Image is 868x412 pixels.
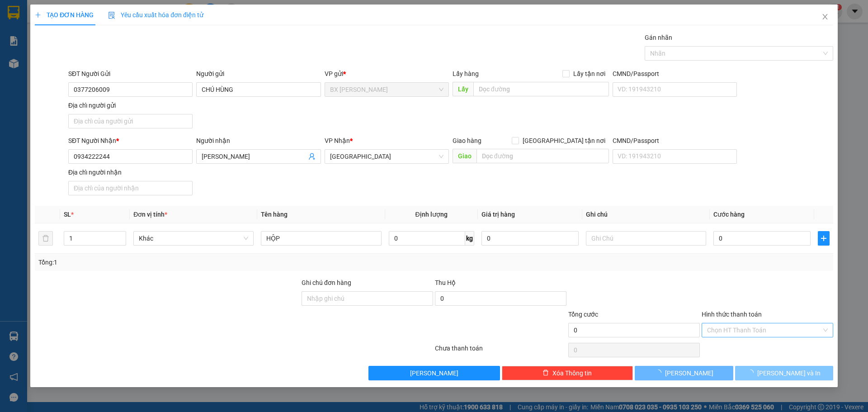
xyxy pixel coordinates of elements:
[665,368,713,378] span: [PERSON_NAME]
[133,211,167,218] span: Đơn vị tính
[542,369,549,377] span: delete
[453,137,481,144] span: Giao hàng
[261,231,381,246] input: VD: Bàn, Ghế
[812,5,838,30] button: Close
[68,167,193,177] div: Địa chỉ người nhận
[68,100,193,110] div: Địa chỉ người gửi
[757,368,821,378] span: [PERSON_NAME] và In
[552,368,592,378] span: Xóa Thông tin
[325,69,449,79] div: VP gửi
[473,82,609,96] input: Dọc đường
[453,70,479,77] span: Lấy hàng
[476,149,609,163] input: Dọc đường
[410,368,458,378] span: [PERSON_NAME]
[613,136,737,146] div: CMND/Passport
[64,211,71,218] span: SL
[735,366,833,380] button: [PERSON_NAME] và In
[415,211,448,218] span: Định lượng
[434,343,567,359] div: Chưa thanh toán
[35,12,41,18] span: plus
[655,369,665,376] span: loading
[453,82,473,96] span: Lấy
[702,311,762,318] label: Hình thức thanh toán
[645,34,672,41] label: Gán nhãn
[435,279,456,286] span: Thu Hộ
[38,257,335,267] div: Tổng: 1
[582,206,710,223] th: Ghi chú
[570,69,609,79] span: Lấy tận nơi
[818,235,829,242] span: plus
[35,11,94,19] span: TẠO ĐƠN HÀNG
[330,150,443,163] span: Sài Gòn
[481,211,515,218] span: Giá trị hàng
[368,366,500,380] button: [PERSON_NAME]
[308,153,316,160] span: user-add
[453,149,476,163] span: Giao
[747,369,757,376] span: loading
[325,137,350,144] span: VP Nhận
[302,291,433,306] input: Ghi chú đơn hàng
[465,231,474,246] span: kg
[519,136,609,146] span: [GEOGRAPHIC_DATA] tận nơi
[635,366,733,380] button: [PERSON_NAME]
[613,69,737,79] div: CMND/Passport
[302,279,351,286] label: Ghi chú đơn hàng
[68,136,193,146] div: SĐT Người Nhận
[330,83,443,96] span: BX Cao Lãnh
[502,366,633,380] button: deleteXóa Thông tin
[818,231,830,246] button: plus
[481,231,579,246] input: 0
[139,232,248,245] span: Khác
[108,12,115,19] img: icon
[108,11,203,19] span: Yêu cầu xuất hóa đơn điện tử
[586,231,706,246] input: Ghi Chú
[68,69,193,79] div: SĐT Người Gửi
[68,181,193,195] input: Địa chỉ của người nhận
[196,136,321,146] div: Người nhận
[196,69,321,79] div: Người gửi
[261,211,288,218] span: Tên hàng
[821,13,829,20] span: close
[68,114,193,128] input: Địa chỉ của người gửi
[713,211,745,218] span: Cước hàng
[38,231,53,246] button: delete
[568,311,598,318] span: Tổng cước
